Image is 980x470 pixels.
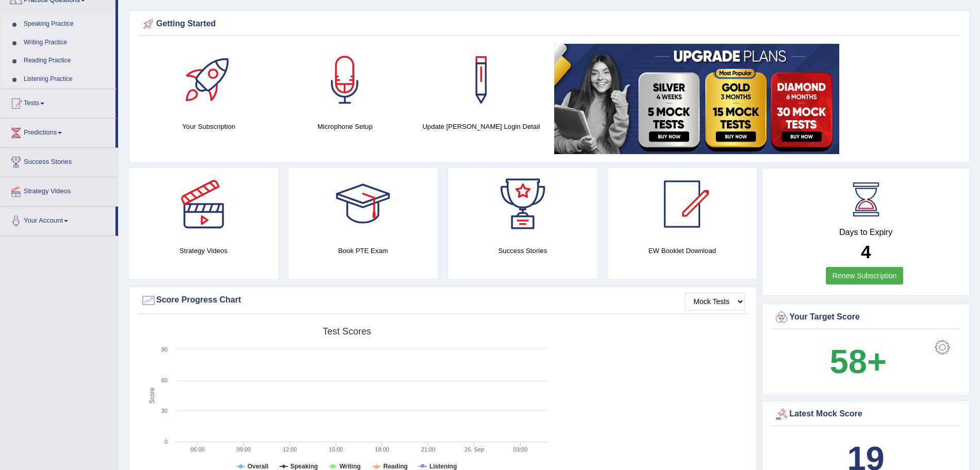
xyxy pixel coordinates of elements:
h4: Success Stories [448,245,597,256]
b: 58+ [830,343,887,380]
a: Success Stories [1,148,118,174]
text: 21:00 [421,446,436,452]
h4: Microphone Setup [282,121,408,132]
a: Your Account [1,207,115,232]
h4: Update [PERSON_NAME] Login Detail [418,121,544,132]
img: small5.jpg [554,44,839,154]
a: Tests [1,89,115,115]
div: Score Progress Chart [141,293,745,308]
text: 12:00 [283,446,297,452]
div: Getting Started [141,16,958,32]
a: Predictions [1,119,115,144]
a: Speaking Practice [19,15,115,33]
a: Renew Subscription [826,267,904,284]
text: 03:00 [513,446,528,452]
h4: Your Subscription [146,121,272,132]
h4: Book PTE Exam [289,245,438,256]
a: Reading Practice [19,52,115,70]
h4: Days to Expiry [774,228,958,237]
text: 30 [161,408,168,414]
a: Listening Practice [19,70,115,89]
text: 90 [161,346,168,352]
text: 06:00 [190,446,205,452]
text: 09:00 [237,446,251,452]
tspan: Score [148,388,156,404]
h4: Strategy Videos [129,245,278,256]
a: Strategy Videos [1,177,118,203]
b: 4 [861,242,871,262]
div: Your Target Score [774,310,958,325]
tspan: Overall [247,463,269,470]
a: Writing Practice [19,33,115,52]
tspan: Test scores [323,326,371,337]
text: 60 [161,377,168,383]
tspan: Listening [429,463,457,470]
tspan: 26. Sep [464,446,484,452]
h4: EW Booklet Download [608,245,757,256]
tspan: Speaking [290,463,318,470]
div: Latest Mock Score [774,407,958,422]
text: 15:00 [329,446,343,452]
text: 0 [164,439,168,445]
tspan: Reading [384,463,408,470]
tspan: Writing [339,463,360,470]
text: 18:00 [375,446,389,452]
